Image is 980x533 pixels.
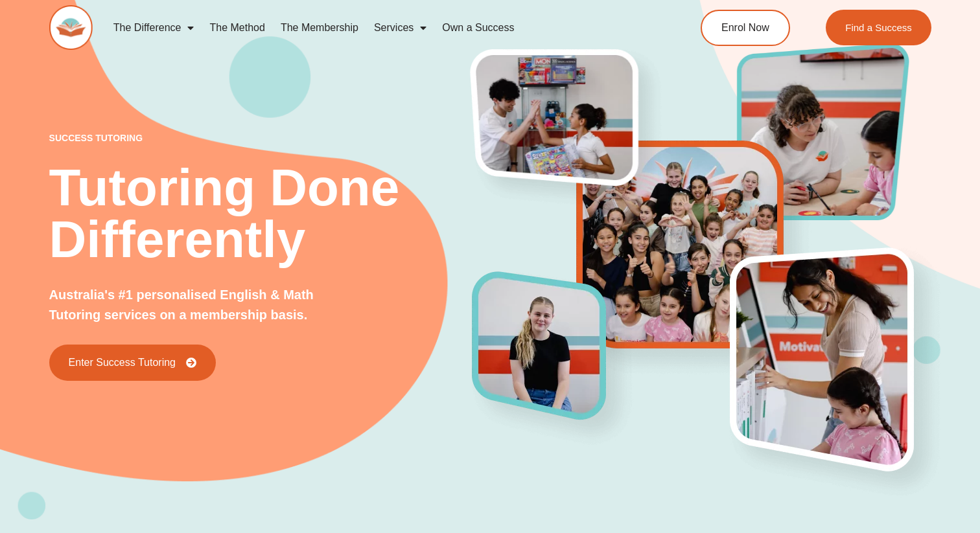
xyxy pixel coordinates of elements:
[845,23,912,32] span: Find a Success
[273,13,366,43] a: The Membership
[758,387,980,533] iframe: Chat Widget
[49,133,472,142] p: success tutoring
[49,162,472,266] h2: Tutoring Done Differently
[106,13,202,43] a: The Difference
[366,13,434,43] a: Services
[202,13,272,43] a: The Method
[826,10,931,45] a: Find a Success
[721,23,769,33] span: Enrol Now
[49,285,358,325] p: Australia's #1 personalised English & Math Tutoring services on a membership basis.
[434,13,522,43] a: Own a Success
[701,10,790,46] a: Enrol Now
[106,13,651,43] nav: Menu
[69,357,176,368] span: Enter Success Tutoring
[49,345,216,381] a: Enter Success Tutoring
